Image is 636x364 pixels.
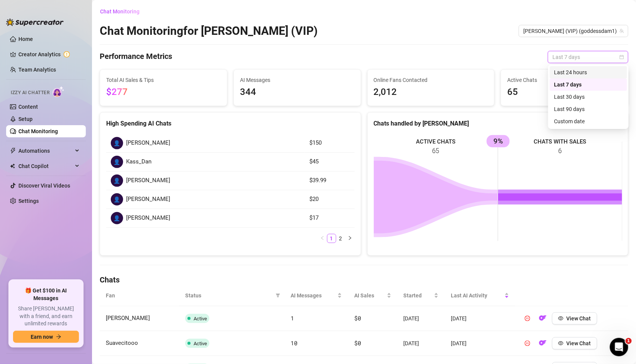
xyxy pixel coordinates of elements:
div: 👤 [111,137,123,149]
button: right [345,234,355,243]
span: Izzy AI Chatter [11,89,49,96]
button: View Chat [552,312,597,325]
a: Setup [18,116,33,122]
div: Chats handled by [PERSON_NAME] [374,119,622,128]
span: View Chat [567,315,591,322]
div: Last 30 days [550,91,627,103]
td: [DATE] [398,306,445,331]
h4: Performance Metrics [100,51,172,63]
h4: Chats [100,274,628,285]
article: $45 [309,157,350,166]
span: pause-circle [525,316,530,321]
a: Team Analytics [18,67,56,73]
div: 👤 [111,212,123,224]
div: Custom date [550,115,627,127]
a: Content [18,104,38,110]
a: Home [18,36,33,42]
span: filter [276,293,280,298]
li: Previous Page [318,234,327,243]
span: 2,012 [374,85,488,100]
div: High Spending AI Chats [106,119,355,128]
span: View Chat [567,340,591,346]
span: 1 [626,338,632,344]
span: thunderbolt [10,148,16,154]
div: Custom date [554,117,623,126]
span: eye [558,316,564,321]
span: filter [274,290,282,301]
span: 1 [291,314,294,322]
span: Chat Copilot [18,160,73,172]
span: [PERSON_NAME] [126,176,170,185]
span: 🎁 Get $100 in AI Messages [13,287,79,302]
h2: Chat Monitoring for [PERSON_NAME] (VIP) [100,24,318,38]
span: Kass_Dan [126,157,151,166]
iframe: Intercom live chat [610,338,628,356]
a: 1 [327,234,336,243]
span: Last 7 days [552,51,624,63]
span: 10 [291,339,297,347]
button: left [318,234,327,243]
span: Last AI Activity [451,291,503,300]
a: Chat Monitoring [18,128,58,134]
div: 👤 [111,175,123,187]
li: 1 [327,234,336,243]
span: calendar [620,55,624,59]
a: OF [537,342,549,348]
span: eye [558,341,564,346]
div: Last 30 days [554,93,623,101]
th: Last AI Activity [445,285,515,306]
th: AI Messages [285,285,348,306]
span: $0 [354,314,361,322]
span: AI Messages [291,291,336,300]
a: Discover Viral Videos [18,183,70,189]
span: [PERSON_NAME] [126,195,170,204]
a: 2 [337,234,345,243]
button: OF [537,337,549,349]
div: Last 24 hours [550,66,627,78]
article: $20 [309,195,350,204]
span: Status [185,291,273,300]
div: 👤 [111,156,123,168]
div: Last 7 days [550,78,627,91]
th: AI Sales [348,285,397,306]
span: AI Sales [354,291,385,300]
span: Online Fans Contacted [374,76,488,84]
li: 2 [336,234,345,243]
a: OF [537,317,549,323]
li: Next Page [345,234,355,243]
button: Earn nowarrow-right [13,331,79,343]
button: OF [537,312,549,325]
span: 344 [240,85,355,100]
span: 65 [507,85,622,100]
article: $150 [309,139,350,148]
article: $39.99 [309,176,350,185]
div: Last 90 days [550,103,627,115]
span: Total AI Sales & Tips [106,76,221,84]
span: right [348,236,352,240]
img: logo-BBDzfeDw.svg [6,18,64,26]
span: Maddie (VIP) (goddessdam1) [523,25,624,37]
button: View Chat [552,337,597,349]
span: Earn now [31,334,53,340]
div: Last 24 hours [554,68,623,77]
span: Active [194,316,207,322]
button: Chat Monitoring [100,5,146,18]
span: Automations [18,145,73,157]
a: Settings [18,198,39,204]
td: [DATE] [445,306,515,331]
span: Suavecitooo [106,340,138,346]
th: Started [398,285,445,306]
span: Chat Monitoring [100,8,140,15]
div: 👤 [111,193,123,206]
span: [PERSON_NAME] [126,214,170,223]
a: Creator Analytics exclamation-circle [18,48,80,60]
span: AI Messages [240,76,355,84]
td: [DATE] [398,331,445,356]
span: $277 [106,87,128,97]
span: pause-circle [525,341,530,346]
td: [DATE] [445,331,515,356]
div: Last 90 days [554,105,623,113]
span: arrow-right [56,334,61,340]
img: Chat Copilot [10,163,15,169]
div: Last 7 days [554,80,623,89]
